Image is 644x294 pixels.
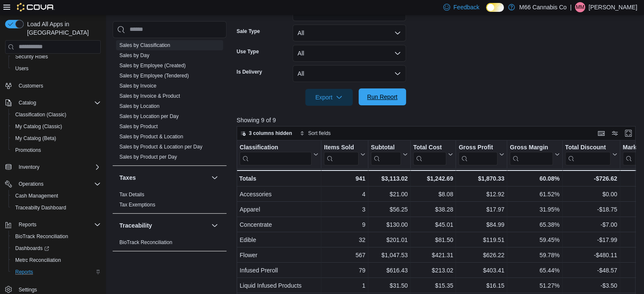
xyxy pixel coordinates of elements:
span: Cash Management [15,192,58,199]
div: Classification [240,143,312,151]
button: Taxes [119,173,208,182]
span: Dashboards [12,243,101,253]
span: Classification (Classic) [15,111,66,118]
button: Run Report [359,88,406,105]
button: Inventory [15,162,43,172]
div: 31.95% [510,204,559,214]
button: Classification [240,143,318,165]
span: Operations [19,181,44,187]
div: $119.51 [459,235,504,245]
div: 9 [324,220,365,230]
div: Items Sold [324,143,359,165]
span: Security Roles [15,53,48,60]
div: 3 [324,204,365,214]
div: Taxes [113,190,227,213]
div: Total Discount [565,143,610,165]
div: $21.00 [371,189,408,199]
p: | [570,2,572,12]
div: $1,870.33 [459,173,504,184]
div: $12.92 [459,189,504,199]
span: Promotions [15,147,41,154]
span: Catalog [19,99,36,106]
p: Showing 9 of 9 [237,116,640,124]
span: Dashboards [15,245,49,252]
button: Cash Management [8,190,104,202]
button: Subtotal [371,143,408,165]
div: $213.02 [413,265,453,275]
span: Inventory [15,162,101,172]
a: Tax Details [119,192,144,198]
div: $1,047.53 [371,250,408,260]
a: Dashboards [8,242,104,254]
div: 32 [324,235,365,245]
div: $421.31 [413,250,453,260]
span: Sales by Invoice & Product [119,93,180,99]
div: $17.97 [459,204,504,214]
span: Traceabilty Dashboard [12,203,101,213]
label: Use Type [237,48,259,55]
h3: Traceability [119,221,152,230]
div: Gross Profit [459,143,498,151]
div: 61.52% [510,189,559,199]
div: Gross Margin [510,143,553,165]
button: Display options [610,128,620,138]
button: Gross Profit [459,143,504,165]
h3: Taxes [119,173,136,182]
span: My Catalog (Beta) [12,133,101,143]
span: Customers [19,82,43,89]
span: Users [12,63,101,74]
span: Metrc Reconciliation [12,255,101,265]
span: Metrc Reconciliation [15,257,61,264]
a: Reports [12,267,36,277]
span: Users [15,65,28,72]
img: Cova [17,3,55,11]
div: Total Cost [413,143,446,165]
span: Inventory [19,164,39,170]
div: Flower [240,250,318,260]
div: $201.01 [371,235,408,245]
span: Tax Details [119,191,144,198]
a: Sales by Classification [119,42,170,48]
div: $130.00 [371,220,408,230]
div: Total Cost [413,143,446,151]
label: Sale Type [237,28,260,35]
div: 51.27% [510,280,559,291]
button: Operations [15,179,47,189]
div: $84.99 [459,220,504,230]
span: MM [576,2,584,12]
a: Dashboards [12,243,53,253]
div: 79 [324,265,365,275]
button: Catalog [15,98,39,108]
div: Gross Profit [459,143,498,165]
a: Tax Exemptions [119,202,155,208]
button: All [293,25,406,41]
span: Tax Exemptions [119,201,155,208]
div: $616.43 [371,265,408,275]
a: My Catalog (Classic) [12,121,66,132]
span: Reports [19,221,36,228]
a: Sales by Invoice & Product [119,93,180,99]
div: $15.35 [413,280,453,291]
p: [PERSON_NAME] [589,2,637,12]
div: Concentrate [240,220,318,230]
button: Promotions [8,144,104,156]
button: Security Roles [8,51,104,63]
span: My Catalog (Classic) [15,123,62,130]
div: Totals [239,173,318,184]
span: Sales by Product [119,123,158,130]
div: $626.22 [459,250,504,260]
div: Liquid Infused Products [240,280,318,291]
span: BioTrack Reconciliation [119,239,172,246]
button: Traceability [119,221,208,230]
div: $16.15 [459,280,504,291]
span: My Catalog (Beta) [15,135,56,142]
span: Operations [15,179,101,189]
span: Reports [12,267,101,277]
div: $3,113.02 [371,173,408,184]
button: My Catalog (Beta) [8,132,104,144]
button: Reports [2,219,104,231]
a: Sales by Product per Day [119,154,177,160]
span: Sales by Product & Location [119,133,183,140]
button: Reports [8,266,104,278]
button: Enter fullscreen [623,128,633,138]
